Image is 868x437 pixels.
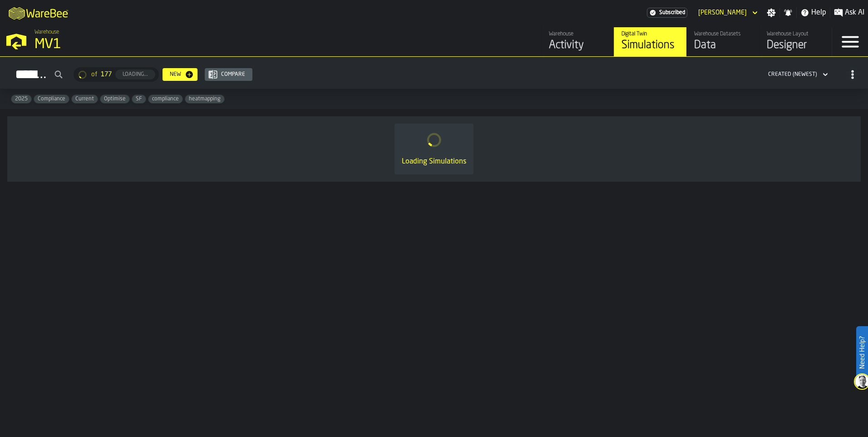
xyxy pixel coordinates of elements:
[148,96,182,102] span: compliance
[549,38,607,53] div: Activity
[549,31,607,37] div: Warehouse
[686,27,759,56] a: link-to-/wh/i/3ccf57d1-1e0c-4a81-a3bb-c2011c5f0d50/data
[764,69,830,80] div: DropdownMenuValue-2
[34,96,69,102] span: Compliance
[119,71,152,78] div: Loading...
[832,27,868,56] label: button-toggle-Menu
[614,27,686,56] a: link-to-/wh/i/3ccf57d1-1e0c-4a81-a3bb-c2011c5f0d50/simulations
[163,68,197,81] button: button-New
[91,71,97,78] span: of
[35,36,280,53] div: MV1
[768,71,817,78] div: DropdownMenuValue-2
[115,70,155,79] button: button-Loading...
[759,27,832,56] a: link-to-/wh/i/3ccf57d1-1e0c-4a81-a3bb-c2011c5f0d50/designer
[100,96,129,102] span: Optimise
[830,7,868,18] label: button-toggle-Ask AI
[72,96,98,102] span: Current
[70,67,163,82] div: ButtonLoadMore-Loading...-Prev-First-Last
[845,7,864,18] span: Ask AI
[647,8,687,18] a: link-to-/wh/i/3ccf57d1-1e0c-4a81-a3bb-c2011c5f0d50/settings/billing
[763,8,779,17] label: button-toggle-Settings
[166,71,185,78] div: New
[185,96,224,102] span: heatmapping
[621,31,679,37] div: Digital Twin
[217,71,249,78] div: Compare
[7,116,861,182] div: ItemListCard-
[767,31,824,37] div: Warehouse Layout
[402,156,466,167] div: Loading Simulations
[132,96,146,102] span: SF
[780,8,796,17] label: button-toggle-Notifications
[694,31,752,37] div: Warehouse Datasets
[811,7,826,18] span: Help
[767,38,824,53] div: Designer
[647,8,687,18] div: Menu Subscription
[101,71,112,78] span: 177
[11,96,31,102] span: 2025
[35,29,59,35] span: Warehouse
[698,9,747,16] div: DropdownMenuValue-Aaron Tamborski Tamborski
[541,27,614,56] a: link-to-/wh/i/3ccf57d1-1e0c-4a81-a3bb-c2011c5f0d50/feed/
[659,10,685,16] span: Subscribed
[694,38,752,53] div: Data
[857,327,867,378] label: Need Help?
[621,38,679,53] div: Simulations
[205,68,252,81] button: button-Compare
[797,7,830,18] label: button-toggle-Help
[695,7,759,18] div: DropdownMenuValue-Aaron Tamborski Tamborski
